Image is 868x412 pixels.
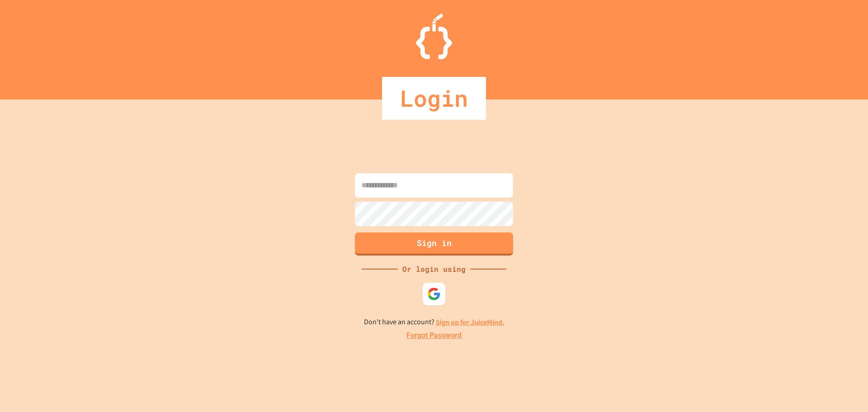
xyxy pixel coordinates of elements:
[364,317,505,328] p: Don't have an account?
[406,330,462,341] a: Forgot Password
[398,264,470,275] div: Or login using
[382,77,486,120] div: Login
[355,232,513,256] button: Sign in
[427,287,441,301] img: google-icon.svg
[416,14,452,59] img: Logo.svg
[436,317,505,327] a: Sign up for JuiceMind.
